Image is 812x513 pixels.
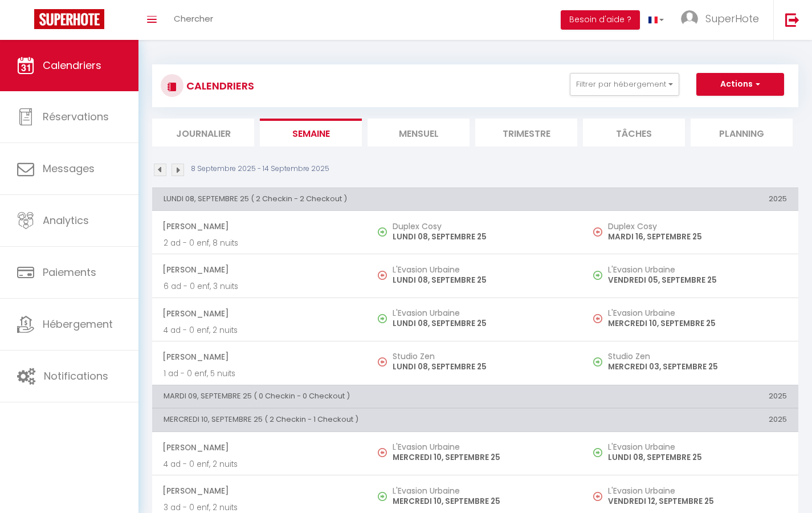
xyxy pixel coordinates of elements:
img: NO IMAGE [593,448,602,457]
h5: L'Evasion Urbaine [608,265,787,274]
img: logout [785,13,799,27]
p: MERCREDI 10, SEPTEMBRE 25 [608,317,787,329]
p: LUNDI 08, SEPTEMBRE 25 [393,274,572,286]
h5: Duplex Cosy [393,222,572,231]
span: Hébergement [43,317,113,331]
p: MERCREDI 03, SEPTEMBRE 25 [608,361,787,373]
span: Chercher [174,13,213,25]
span: Réservations [43,109,109,124]
span: Messages [43,161,95,176]
p: MERCREDI 10, SEPTEMBRE 25 [393,495,572,507]
img: Super Booking [34,9,104,29]
li: Journalier [152,119,254,146]
img: NO IMAGE [593,492,602,501]
h5: Studio Zen [393,352,572,361]
p: LUNDI 08, SEPTEMBRE 25 [393,361,572,373]
h5: L'Evasion Urbaine [393,308,572,317]
p: MARDI 16, SEPTEMBRE 25 [608,231,787,243]
p: LUNDI 08, SEPTEMBRE 25 [608,451,787,463]
h5: L'Evasion Urbaine [608,308,787,317]
img: NO IMAGE [593,357,602,367]
p: VENDREDI 12, SEPTEMBRE 25 [608,495,787,507]
span: [PERSON_NAME] [162,303,356,324]
img: ... [681,10,698,27]
h5: L'Evasion Urbaine [393,265,572,274]
h5: L'Evasion Urbaine [608,442,787,451]
th: 2025 [583,385,798,408]
span: [PERSON_NAME] [162,437,356,458]
li: Mensuel [368,119,470,146]
span: [PERSON_NAME] [162,480,356,502]
button: Ouvrir le widget de chat LiveChat [9,5,43,39]
li: Trimestre [475,119,577,146]
button: Besoin d'aide ? [561,10,640,30]
img: NO IMAGE [378,357,387,367]
p: 1 ad - 0 enf, 5 nuits [164,368,356,380]
p: 8 Septembre 2025 - 14 Septembre 2025 [191,164,329,174]
span: [PERSON_NAME] [162,259,356,280]
img: NO IMAGE [378,448,387,457]
th: 2025 [583,188,798,210]
h5: Studio Zen [608,352,787,361]
p: 4 ad - 0 enf, 2 nuits [164,324,356,336]
th: LUNDI 08, SEPTEMBRE 25 ( 2 Checkin - 2 Checkout ) [152,188,583,210]
p: VENDREDI 05, SEPTEMBRE 25 [608,274,787,286]
span: Notifications [44,369,108,383]
span: Calendriers [43,58,101,72]
p: MERCREDI 10, SEPTEMBRE 25 [393,451,572,463]
p: 6 ad - 0 enf, 3 nuits [164,280,356,292]
p: 2 ad - 0 enf, 8 nuits [164,237,356,249]
li: Planning [691,119,793,146]
p: 4 ad - 0 enf, 2 nuits [164,458,356,470]
li: Tâches [583,119,685,146]
h5: L'Evasion Urbaine [608,486,787,495]
li: Semaine [260,119,362,146]
img: NO IMAGE [378,271,387,280]
img: NO IMAGE [593,271,602,280]
span: [PERSON_NAME] [162,215,356,237]
button: Actions [696,73,784,96]
th: 2025 [583,409,798,431]
p: LUNDI 08, SEPTEMBRE 25 [393,231,572,243]
h5: Duplex Cosy [608,222,787,231]
span: Analytics [43,213,89,227]
span: [PERSON_NAME] [162,346,356,368]
img: NO IMAGE [593,227,602,237]
h3: CALENDRIERS [183,73,254,99]
button: Filtrer par hébergement [570,73,679,96]
th: MARDI 09, SEPTEMBRE 25 ( 0 Checkin - 0 Checkout ) [152,385,583,408]
img: NO IMAGE [593,314,602,323]
span: Paiements [43,265,96,279]
th: MERCREDI 10, SEPTEMBRE 25 ( 2 Checkin - 1 Checkout ) [152,409,583,431]
h5: L'Evasion Urbaine [393,442,572,451]
p: LUNDI 08, SEPTEMBRE 25 [393,317,572,329]
span: SuperHote [705,11,759,26]
h5: L'Evasion Urbaine [393,486,572,495]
